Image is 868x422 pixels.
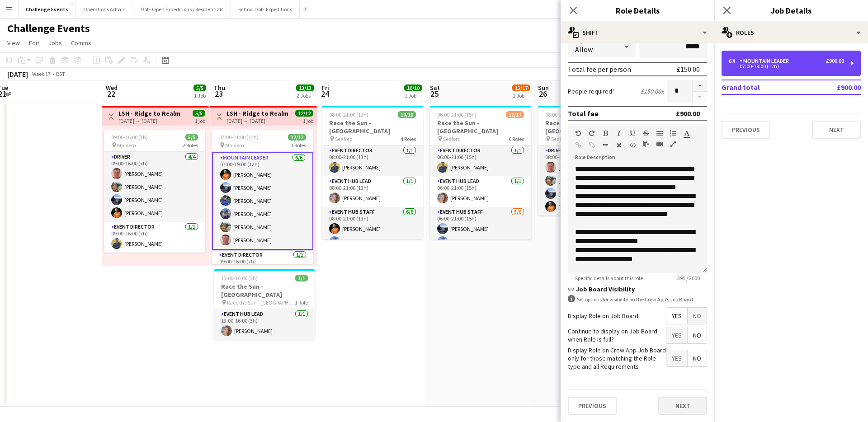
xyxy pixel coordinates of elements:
[670,130,676,137] button: Ordered List
[722,80,807,94] td: Grand total
[616,130,622,137] button: Italic
[214,282,315,299] h3: Race the Sun - [GEOGRAPHIC_DATA]
[643,130,649,137] button: Strikethrough
[25,37,43,49] a: Edit
[714,5,868,16] h3: Job Details
[568,327,666,343] label: Continue to display on Job Board when Role is full?
[295,275,308,281] span: 1/1
[688,308,707,324] span: No
[295,110,313,117] span: 12/12
[7,22,90,35] h1: Challenge Events
[194,92,206,99] div: 1 Job
[291,142,306,149] span: 3 Roles
[812,121,861,139] button: Next
[111,134,148,141] span: 09:00-16:00 (7h)
[437,111,476,118] span: 06:00-21:00 (15h)
[303,117,313,124] div: 1 job
[212,130,313,264] app-job-card: 07:00-21:00 (14h)12/12 Malvern3 RolesMountain Leader6/607:00-19:00 (12h)[PERSON_NAME][PERSON_NAME...
[195,117,205,124] div: 1 job
[676,109,700,118] div: £900.00
[19,0,76,18] button: Challenge Events
[104,222,205,253] app-card-role: Event Director1/109:00-16:00 (7h)[PERSON_NAME]
[656,130,663,137] button: Unordered List
[401,136,416,142] span: 4 Roles
[568,397,617,415] button: Previous
[561,22,714,43] div: Shift
[430,106,531,239] app-job-card: 06:00-21:00 (15h)12/17Race the Sun - [GEOGRAPHIC_DATA] Seaford6 RolesEvent Director1/106:00-21:00...
[29,39,39,47] span: Edit
[740,58,793,64] div: Mountain Leader
[106,84,118,92] span: Wed
[670,141,676,148] button: Fullscreen
[183,142,198,149] span: 2 Roles
[545,111,585,118] span: 08:00-21:00 (13h)
[602,130,609,137] button: Bold
[322,176,423,207] app-card-role: Event Hub Lead1/108:00-21:00 (13h)[PERSON_NAME]
[568,275,650,281] span: Specific details about this role
[430,119,531,135] h3: Race the Sun - [GEOGRAPHIC_DATA]
[729,64,844,69] div: 07:00-19:00 (12h)
[76,0,133,18] button: Operations Admin
[398,111,416,118] span: 10/10
[538,106,639,216] div: 08:00-21:00 (13h)4/4Race the Sun - [GEOGRAPHIC_DATA] Seaford1 RoleDriver4/408:00-21:00 (13h)[PERS...
[214,269,315,340] app-job-card: 13:00-16:00 (3h)1/1Race the Sun - [GEOGRAPHIC_DATA] Race the Sun - [GEOGRAPHIC_DATA]1 RoleEvent H...
[7,70,28,79] div: [DATE]
[225,142,244,149] span: Malvern
[48,39,62,47] span: Jobs
[714,22,868,43] div: Roles
[329,111,368,118] span: 08:00-21:00 (13h)
[214,84,225,92] span: Thu
[641,87,664,95] div: £150.00 x
[322,119,423,135] h3: Race the Sun - [GEOGRAPHIC_DATA]
[322,84,329,92] span: Fri
[575,45,593,54] span: Allow
[568,346,666,371] label: Display Role on Crew App Job Board only for those matching the Role type and all Requirements
[722,121,770,139] button: Previous
[322,106,423,239] app-job-card: 08:00-21:00 (13h)10/10Race the Sun - [GEOGRAPHIC_DATA] Seaford4 RolesEvent Director1/108:00-21:00...
[538,84,549,92] span: Sun
[568,295,707,304] div: Set options for visibility on the Crew App’s Job Board
[212,89,225,99] span: 23
[561,5,714,16] h3: Role Details
[322,145,423,176] app-card-role: Event Director1/108:00-21:00 (13h)[PERSON_NAME]
[104,89,118,99] span: 22
[30,70,52,77] span: Week 17
[670,275,707,281] span: 395 / 2000
[405,92,422,99] div: 1 Job
[118,117,180,124] div: [DATE] → [DATE]
[537,89,549,99] span: 26
[602,141,609,149] button: Horizontal Line
[295,299,308,306] span: 1 Role
[568,285,707,293] h3: Job Board Visibility
[67,37,95,49] a: Comms
[322,207,423,303] app-card-role: Event Hub Staff6/608:00-21:00 (13h)[PERSON_NAME][PERSON_NAME]
[656,141,663,148] button: Insert video
[688,350,707,366] span: No
[443,136,461,142] span: Seaford
[193,84,206,91] span: 5/5
[568,87,615,95] label: People required
[629,141,636,149] button: HTML Code
[288,134,306,141] span: 12/12
[666,350,687,366] span: Yes
[684,130,690,137] button: Text Color
[104,130,205,253] app-job-card: 09:00-16:00 (7h)5/5 Malvern2 RolesDriver4/409:00-16:00 (7h)[PERSON_NAME][PERSON_NAME][PERSON_NAME...
[212,250,313,281] app-card-role: Event Director1/109:00-16:00 (7h)
[133,0,231,18] button: DofE Open Expeditions / Residentials
[551,136,569,142] span: Seaford
[658,397,707,415] button: Next
[226,117,288,124] div: [DATE] → [DATE]
[430,145,531,176] app-card-role: Event Director1/106:00-21:00 (15h)[PERSON_NAME]
[429,89,440,99] span: 25
[807,80,861,94] td: £900.00
[430,84,440,92] span: Sat
[117,142,136,149] span: Malvern
[221,275,258,281] span: 13:00-16:00 (3h)
[568,109,599,118] div: Total fee
[616,141,622,149] button: Clear Formatting
[688,327,707,343] span: No
[538,119,639,135] h3: Race the Sun - [GEOGRAPHIC_DATA]
[185,134,198,141] span: 5/5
